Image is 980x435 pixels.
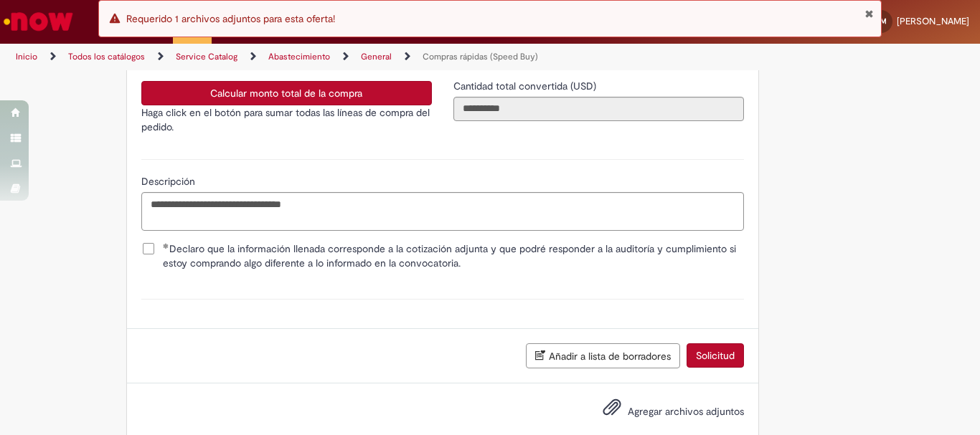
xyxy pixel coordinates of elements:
[268,51,330,62] a: Abastecimiento
[11,44,643,70] ul: Rutas de acceso a la página
[126,12,335,25] span: Requerido 1 archivos adjuntos para esta oferta!
[453,97,744,121] input: Cantidad total convertida (USD)
[423,51,538,62] a: Compras rápidas (Speed Buy)
[628,405,744,418] span: Agregar archivos adjuntos
[141,81,432,105] button: Calcular monto total de la compra
[599,394,625,427] button: Agregar archivos adjuntos
[687,343,744,368] button: Solicitud
[453,80,599,92] span: Solo lectura: Cantidad total convertida (USD)
[141,192,744,231] textarea: Descripción
[163,242,744,270] span: Declaro que la información llenada corresponde a la cotización adjunta y que podré responder a la...
[141,105,432,134] p: Haga click en el botón para sumar todas las líneas de compra del pedido.
[361,51,392,62] a: General
[16,51,37,62] a: Inicio
[864,8,874,19] button: Cerrar notificación
[163,243,169,249] span: Cumplimentación obligatoria
[141,175,198,188] span: Descripción
[526,343,680,368] button: Añadir a lista de borradores
[68,51,145,62] a: Todos los catálogos
[897,15,969,27] span: [PERSON_NAME]
[176,51,237,62] a: Service Catalog
[453,79,599,93] label: Solo lectura: Cantidad total convertida (USD)
[1,7,75,36] img: ServiceNow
